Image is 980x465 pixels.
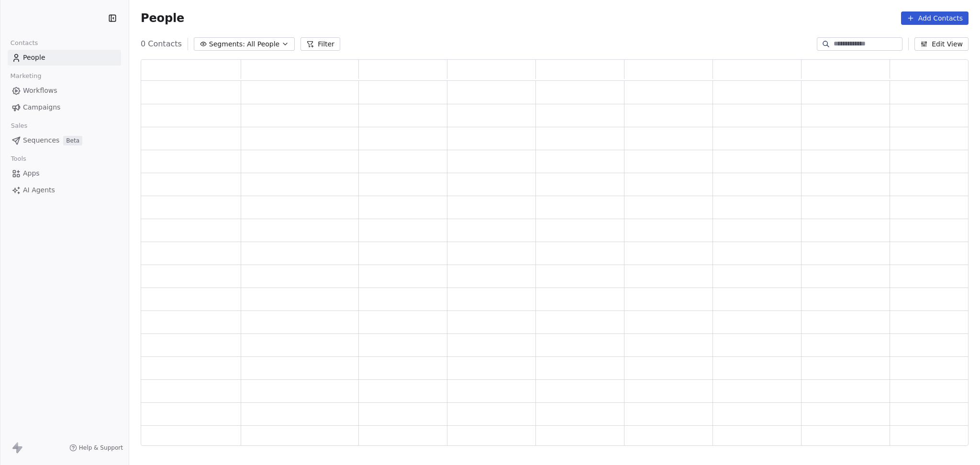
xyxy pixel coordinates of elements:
span: Workflows [23,86,57,96]
span: AI Agents [23,185,55,195]
a: Workflows [8,83,121,99]
button: Edit View [914,37,969,51]
span: Campaigns [23,102,60,112]
span: People [141,11,184,25]
a: Help & Support [69,444,123,452]
span: Sales [7,119,32,133]
span: 0 Contacts [141,38,182,50]
span: Apps [23,168,40,178]
span: Tools [7,152,30,166]
div: grid [141,81,979,446]
span: Sequences [23,135,59,145]
span: Segments: [209,39,245,49]
a: Campaigns [8,100,121,115]
a: AI Agents [8,182,121,198]
button: Add Contacts [901,11,969,25]
span: Marketing [6,69,45,83]
span: Beta [63,136,82,145]
a: Apps [8,166,121,181]
span: Help & Support [79,444,123,452]
a: SequencesBeta [8,133,121,148]
span: All People [247,39,279,49]
a: People [8,50,121,66]
span: Contacts [6,36,42,50]
span: People [23,53,45,63]
button: Filter [301,37,340,51]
